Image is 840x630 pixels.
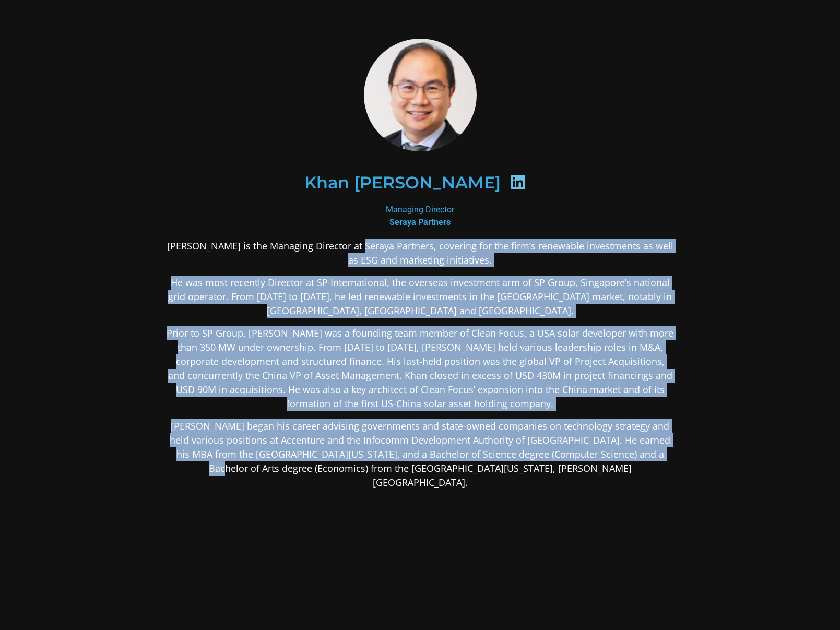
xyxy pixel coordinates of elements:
[389,217,451,227] b: Seraya Partners
[304,174,501,191] h2: Khan [PERSON_NAME]
[167,326,674,411] p: Prior to SP Group, [PERSON_NAME] was a founding team member of Clean Focus, a USA solar developer...
[167,276,674,318] p: He was most recently Director at SP International, the overseas investment arm of SP Group, Singa...
[167,239,674,267] p: [PERSON_NAME] is the Managing Director at Seraya Partners, covering for the firm’s renewable inve...
[167,419,674,490] p: [PERSON_NAME] began his career advising governments and state-owned companies on technology strat...
[167,204,674,229] div: Managing Director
